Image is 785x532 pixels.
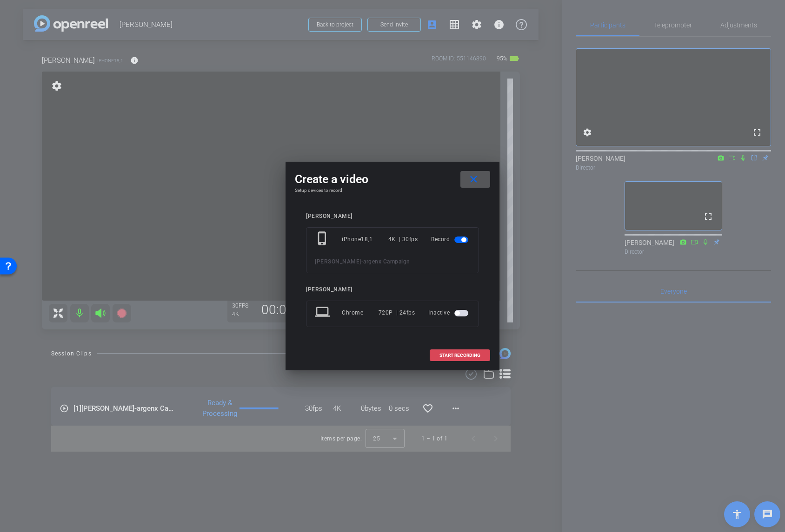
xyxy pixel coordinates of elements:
[315,258,361,265] span: [PERSON_NAME]
[431,231,470,248] div: Record
[388,231,418,248] div: 4K | 30fps
[361,258,364,265] span: -
[295,171,490,188] div: Create a video
[430,349,490,361] button: START RECORDING
[306,213,479,220] div: [PERSON_NAME]
[342,231,388,248] div: iPhone18,1
[306,286,479,293] div: [PERSON_NAME]
[379,304,415,321] div: 720P | 24fps
[295,188,490,193] h4: Setup devices to record
[468,174,479,185] mat-icon: close
[315,231,332,248] mat-icon: phone_iphone
[439,353,480,358] span: START RECORDING
[363,258,410,265] span: argenx Campaign
[315,304,332,321] mat-icon: laptop
[342,304,379,321] div: Chrome
[428,304,470,321] div: Inactive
